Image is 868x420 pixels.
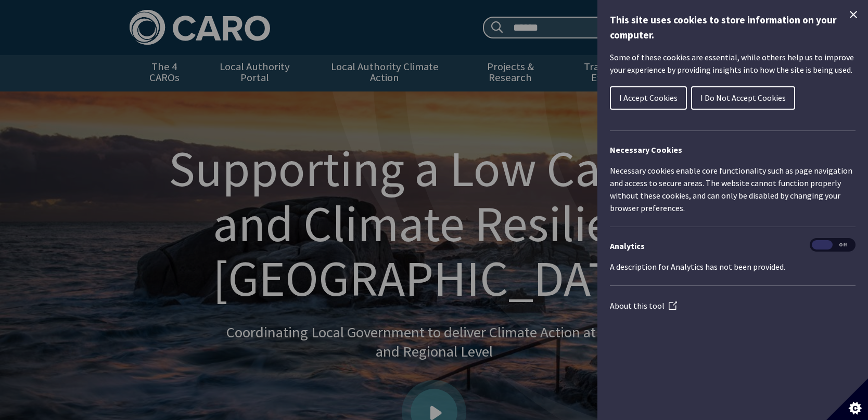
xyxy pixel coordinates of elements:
button: Set cookie preferences [826,378,868,420]
h3: Analytics [610,240,856,252]
p: Necessary cookies enable core functionality such as page navigation and access to secure areas. T... [610,164,856,214]
a: About this tool [610,300,677,311]
h1: This site uses cookies to store information on your computer. [610,12,856,43]
p: Some of these cookies are essential, while others help us to improve your experience by providing... [610,51,856,76]
span: I Do Not Accept Cookies [700,93,786,103]
span: On [812,240,833,250]
span: Off [833,240,853,250]
h2: Necessary Cookies [610,143,856,156]
span: I Accept Cookies [619,93,678,103]
p: A description for Analytics has not been provided. [610,260,856,273]
button: I Accept Cookies [610,86,687,110]
button: Close Cookie Control [847,8,860,21]
button: I Do Not Accept Cookies [691,86,795,110]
